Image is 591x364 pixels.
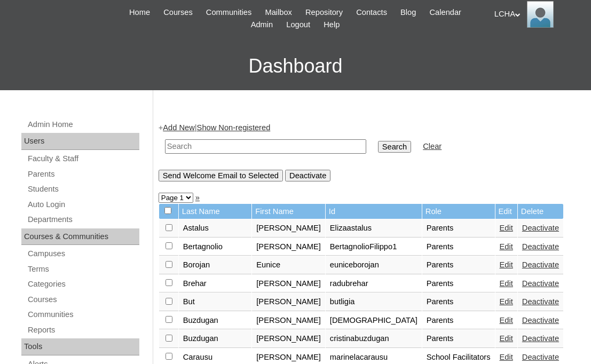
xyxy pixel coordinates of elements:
span: Repository [305,6,343,19]
td: Eunice [252,256,325,274]
a: Deactivate [522,242,559,251]
td: Parents [422,330,495,348]
a: Calendar [424,6,467,19]
td: Parents [422,293,495,311]
a: Deactivate [522,260,559,269]
a: Courses [158,6,198,19]
input: Deactivate [285,170,330,181]
td: [DEMOGRAPHIC_DATA] [326,312,422,330]
a: Deactivate [522,279,559,288]
a: Deactivate [522,316,559,325]
a: Edit [500,316,513,325]
td: Astalus [179,219,252,238]
td: Role [422,204,495,219]
a: Edit [500,353,513,361]
td: Edit [495,204,517,219]
td: [PERSON_NAME] [252,330,325,348]
td: [PERSON_NAME] [252,293,325,311]
td: butligia [326,293,422,311]
td: But [179,293,252,311]
td: Parents [422,219,495,238]
a: Communities [27,308,139,321]
a: Edit [500,260,513,269]
td: Id [326,204,422,219]
a: Campuses [27,247,139,260]
div: Courses & Communities [21,228,139,246]
a: Deactivate [522,334,559,343]
img: LCHA Admin [527,1,554,28]
span: Calendar [430,6,461,19]
td: Parents [422,256,495,274]
td: Brehar [179,275,252,293]
td: Buzdugan [179,312,252,330]
a: Admin Home [27,118,139,131]
a: Help [318,19,345,31]
a: Admin [246,19,279,31]
span: Help [324,19,340,31]
a: Logout [281,19,316,31]
td: [PERSON_NAME] [252,219,325,238]
a: Blog [395,6,421,19]
a: Terms [27,263,139,276]
span: Admin [251,19,273,31]
input: Search [165,139,366,154]
h3: Dashboard [5,42,586,90]
span: Contacts [356,6,387,19]
a: Clear [423,142,442,151]
a: Communities [201,6,257,19]
td: Parents [422,312,495,330]
a: Departments [27,213,139,226]
td: Delete [518,204,563,219]
a: » [195,193,200,202]
td: Parents [422,238,495,256]
span: Courses [163,6,193,19]
td: Borojan [179,256,252,274]
input: Search [378,141,411,153]
span: Mailbox [265,6,292,19]
a: Home [124,6,155,19]
a: Show Non-registered [197,123,271,132]
td: radubrehar [326,275,422,293]
div: Tools [21,338,139,355]
td: BertagnolioFilippo1 [326,238,422,256]
a: Deactivate [522,297,559,306]
a: Edit [500,334,513,343]
td: [PERSON_NAME] [252,312,325,330]
a: Mailbox [259,6,297,19]
td: Parents [422,275,495,293]
a: Contacts [351,6,392,19]
td: Buzdugan [179,330,252,348]
a: Deactivate [522,353,559,361]
a: Edit [500,242,513,251]
td: First Name [252,204,325,219]
span: Home [129,6,150,19]
a: Reports [27,323,139,337]
span: Blog [400,6,416,19]
a: Courses [27,293,139,306]
td: Elizaastalus [326,219,422,238]
span: Logout [286,19,310,31]
td: [PERSON_NAME] [252,238,325,256]
a: Edit [500,297,513,306]
input: Send Welcome Email to Selected [159,170,283,181]
a: Add New [163,123,194,132]
td: Bertagnolio [179,238,252,256]
td: Last Name [179,204,252,219]
a: Faculty & Staff [27,152,139,165]
a: Edit [500,279,513,288]
a: Categories [27,278,139,291]
div: LCHA [494,1,580,28]
a: Parents [27,168,139,181]
div: Users [21,133,139,150]
span: Communities [206,6,252,19]
td: [PERSON_NAME] [252,275,325,293]
a: Deactivate [522,224,559,232]
a: Edit [500,224,513,232]
a: Repository [300,6,348,19]
div: + | [159,122,580,181]
td: cristinabuzdugan [326,330,422,348]
td: euniceborojan [326,256,422,274]
a: Students [27,183,139,196]
a: Auto Login [27,198,139,211]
